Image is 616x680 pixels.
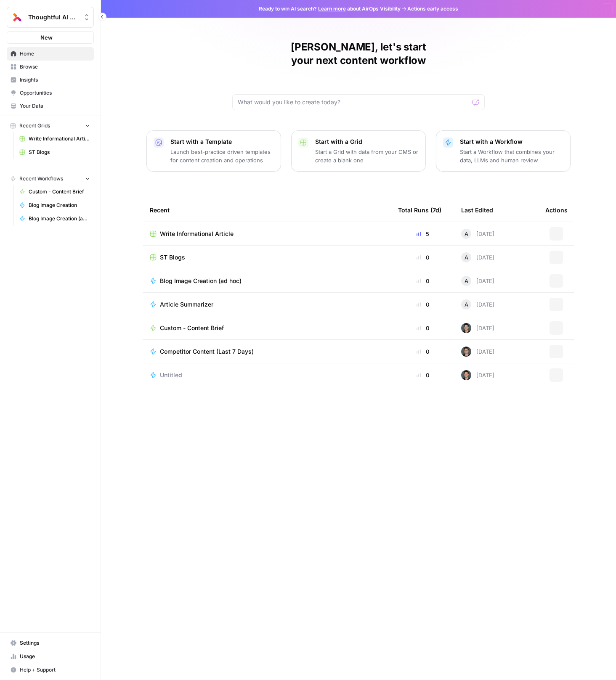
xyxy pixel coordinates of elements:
[436,130,571,172] button: Start with a WorkflowStart a Workflow that combines your data, LLMs and human review
[461,347,471,357] img: klt2gisth7jypmzdkryddvk9ywnb
[16,212,94,225] a: Blog Image Creation (ad hoc)
[460,148,563,164] p: Start a Workflow that combines your data, LLMs and human review
[315,148,419,164] p: Start a Grid with data from your CMS or create a blank one
[7,47,94,61] a: Home
[318,5,346,12] a: Learn more
[238,98,469,106] input: What would you like to create today?
[461,198,493,222] div: Last Edited
[398,198,441,222] div: Total Runs (7d)
[16,146,94,159] a: ST Blogs
[398,230,448,238] div: 5
[461,370,471,380] img: klt2gisth7jypmzdkryddvk9ywnb
[160,371,182,379] span: Untitled
[7,99,94,113] a: Your Data
[170,148,274,164] p: Launch best-practice driven templates for content creation and operations
[398,324,448,332] div: 0
[150,300,385,309] a: Article Summarizer
[7,60,94,74] a: Browse
[16,185,94,198] a: Custom - Content Brief
[20,63,90,71] span: Browse
[7,650,94,663] a: Usage
[461,347,494,357] div: [DATE]
[398,253,448,262] div: 0
[7,119,94,132] button: Recent Grids
[232,40,485,67] h1: [PERSON_NAME], let's start your next content workflow
[160,277,242,285] span: Blog Image Creation (ad hoc)
[461,276,494,286] div: [DATE]
[7,31,94,44] button: New
[20,50,90,58] span: Home
[20,666,90,674] span: Help + Support
[545,198,568,222] div: Actions
[465,253,468,262] span: A
[7,663,94,677] button: Help + Support
[398,300,448,309] div: 0
[150,347,385,356] a: Competitor Content (Last 7 Days)
[16,132,94,146] a: Write Informational Article
[291,130,426,172] button: Start with a GridStart a Grid with data from your CMS or create a blank one
[160,300,213,309] span: Article Summarizer
[7,73,94,87] a: Insights
[160,324,224,332] span: Custom - Content Brief
[10,10,25,25] img: Thoughtful AI Content Engine Logo
[150,198,385,222] div: Recent
[150,324,385,332] a: Custom - Content Brief
[29,148,90,156] span: ST Blogs
[150,371,385,379] a: Untitled
[146,130,281,172] button: Start with a TemplateLaunch best-practice driven templates for content creation and operations
[315,138,419,146] p: Start with a Grid
[461,323,494,333] div: [DATE]
[160,253,185,262] span: ST Blogs
[398,347,448,356] div: 0
[398,371,448,379] div: 0
[20,76,90,84] span: Insights
[7,172,94,185] button: Recent Workflows
[20,102,90,110] span: Your Data
[461,370,494,380] div: [DATE]
[16,198,94,212] a: Blog Image Creation
[150,277,385,285] a: Blog Image Creation (ad hoc)
[29,215,90,222] span: Blog Image Creation (ad hoc)
[407,5,458,13] span: Actions early access
[19,175,63,183] span: Recent Workflows
[7,636,94,650] a: Settings
[29,201,90,209] span: Blog Image Creation
[29,188,90,196] span: Custom - Content Brief
[19,122,50,130] span: Recent Grids
[150,253,385,262] a: ST Blogs
[7,86,94,100] a: Opportunities
[40,33,53,42] span: New
[20,89,90,97] span: Opportunities
[461,252,494,262] div: [DATE]
[29,135,90,143] span: Write Informational Article
[465,230,468,238] span: A
[28,13,79,21] span: Thoughtful AI Content Engine
[461,229,494,239] div: [DATE]
[20,653,90,660] span: Usage
[465,300,468,309] span: A
[160,347,254,356] span: Competitor Content (Last 7 Days)
[398,277,448,285] div: 0
[150,230,385,238] a: Write Informational Article
[160,230,234,238] span: Write Informational Article
[465,277,468,285] span: A
[461,299,494,310] div: [DATE]
[259,5,401,13] span: Ready to win AI search? about AirOps Visibility
[7,7,94,28] button: Workspace: Thoughtful AI Content Engine
[460,138,563,146] p: Start with a Workflow
[170,138,274,146] p: Start with a Template
[20,639,90,647] span: Settings
[461,323,471,333] img: klt2gisth7jypmzdkryddvk9ywnb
